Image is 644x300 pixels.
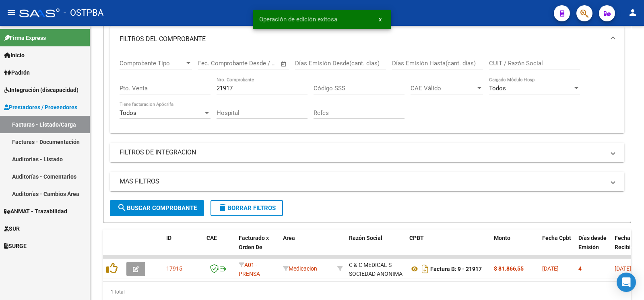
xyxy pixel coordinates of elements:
datatable-header-cell: Razón Social [346,229,406,265]
span: Integración (discapacidad) [4,85,78,94]
span: Fecha Recibido [615,235,637,250]
span: Comprobante Tipo [120,60,185,67]
datatable-header-cell: Area [280,229,334,265]
mat-panel-title: FILTROS DE INTEGRACION [120,148,605,157]
span: 4 [578,265,582,272]
mat-panel-title: MAS FILTROS [120,177,605,186]
span: - OSTPBA [64,4,103,22]
span: SURGE [4,242,27,250]
div: 30707174702 [349,260,403,277]
datatable-header-cell: Monto [491,229,539,265]
span: Monto [494,235,510,241]
span: CPBT [409,235,424,241]
input: Fecha inicio [198,60,231,67]
datatable-header-cell: Días desde Emisión [575,229,611,265]
span: ANMAT - Trazabilidad [4,207,67,216]
strong: Factura B: 9 - 21917 [430,266,482,272]
span: Borrar Filtros [218,204,276,212]
datatable-header-cell: CAE [203,229,235,265]
button: Open calendar [279,59,289,69]
span: CAE [206,235,217,241]
mat-icon: person [628,8,638,17]
span: Días desde Emisión [578,235,607,250]
datatable-header-cell: ID [163,229,203,265]
div: FILTROS DEL COMPROBANTE [110,52,624,133]
span: Operación de edición exitosa [259,15,337,23]
datatable-header-cell: Facturado x Orden De [235,229,280,265]
mat-expansion-panel-header: FILTROS DE INTEGRACION [110,143,624,162]
span: Razón Social [349,235,382,241]
button: x [372,12,388,27]
span: Medicacion [283,265,317,272]
mat-icon: search [117,203,127,212]
span: Area [283,235,295,241]
div: Open Intercom Messenger [617,273,636,292]
mat-expansion-panel-header: MAS FILTROS [110,172,624,191]
span: SUR [4,224,20,233]
datatable-header-cell: CPBT [406,229,491,265]
mat-icon: delete [218,203,227,212]
mat-expansion-panel-header: FILTROS DEL COMPROBANTE [110,26,624,52]
span: Inicio [4,51,25,60]
span: Firma Express [4,33,46,42]
span: [DATE] [615,265,631,272]
mat-panel-title: FILTROS DEL COMPROBANTE [120,35,605,44]
span: Buscar Comprobante [117,204,197,212]
span: ID [166,235,171,241]
span: x [379,16,382,23]
div: C & C MEDICAL S SOCIEDAD ANONIMA [349,260,403,279]
span: 17915 [166,265,182,272]
span: [DATE] [542,265,559,272]
span: Padrón [4,68,30,77]
span: Todos [489,85,506,92]
button: Buscar Comprobante [110,200,204,216]
datatable-header-cell: Fecha Cpbt [539,229,575,265]
span: Fecha Cpbt [542,235,571,241]
span: A01 - PRENSA [239,262,260,277]
strong: $ 81.866,55 [494,265,524,272]
span: CAE Válido [411,85,476,92]
mat-icon: menu [6,8,16,17]
span: Facturado x Orden De [239,235,269,250]
i: Descargar documento [420,262,430,275]
button: Borrar Filtros [211,200,283,216]
span: Prestadores / Proveedores [4,103,77,112]
span: Todos [120,109,136,117]
input: Fecha fin [238,60,277,67]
